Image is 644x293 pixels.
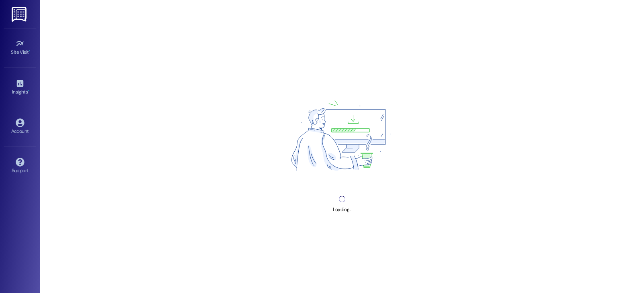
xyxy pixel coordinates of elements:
span: • [29,48,30,54]
div: Loading... [333,206,351,214]
img: ResiDesk Logo [12,7,28,22]
span: • [28,88,29,94]
a: Support [4,155,36,177]
a: Insights • [4,77,36,98]
a: Site Visit • [4,37,36,59]
a: Account [4,116,36,138]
